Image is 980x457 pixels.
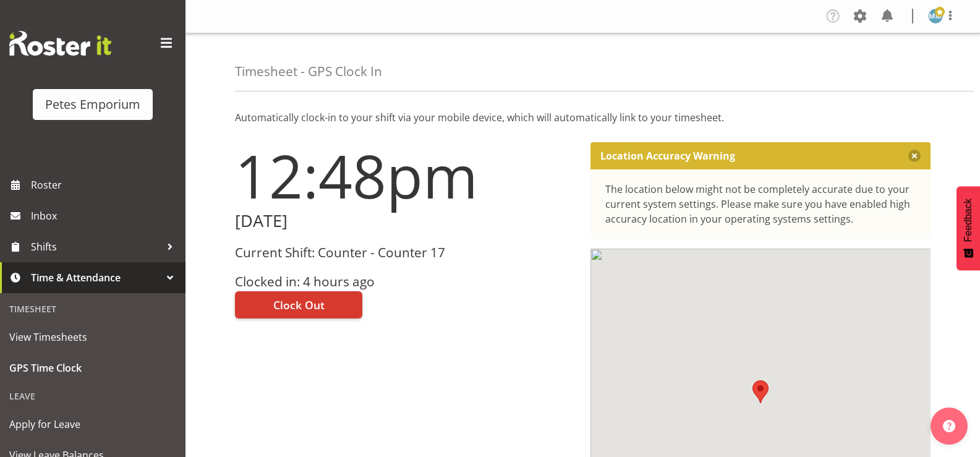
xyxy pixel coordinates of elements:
h1: 12:48pm [235,142,576,209]
a: Apply for Leave [3,409,182,440]
h3: Current Shift: Counter - Counter 17 [235,246,576,260]
div: Leave [3,383,182,409]
div: The location below might not be completely accurate due to your current system settings. Please m... [605,182,916,226]
h2: [DATE] [235,211,576,231]
img: mandy-mosley3858.jpg [928,9,943,23]
span: View Timesheets [9,328,176,346]
div: Petes Emporium [45,95,140,114]
span: Shifts [31,237,161,256]
span: Time & Attendance [31,268,161,287]
div: Timesheet [3,296,182,322]
span: Roster [31,176,179,194]
button: Feedback - Show survey [957,186,980,270]
h3: Clocked in: 4 hours ago [235,275,576,289]
p: Location Accuracy Warning [600,150,735,162]
button: Close message [908,150,921,162]
span: Clock Out [273,297,325,313]
img: help-xxl-2.png [943,420,955,432]
p: Automatically clock-in to your shift via your mobile device, which will automatically link to you... [235,110,931,125]
img: Rosterit website logo [9,31,111,56]
a: View Timesheets [3,322,182,352]
button: Clock Out [235,291,362,318]
a: GPS Time Clock [3,352,182,383]
span: Feedback [963,199,974,242]
span: Inbox [31,207,179,225]
span: GPS Time Clock [9,359,176,377]
span: Apply for Leave [9,415,176,434]
h4: Timesheet - GPS Clock In [235,64,382,79]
